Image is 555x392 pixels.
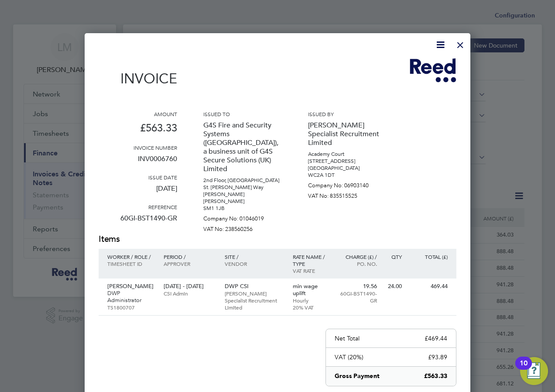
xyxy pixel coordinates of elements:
[520,363,528,375] div: 10
[293,304,331,311] p: 20% VAT
[293,267,331,274] p: VAT rate
[203,117,282,177] p: G4S Fire and Security Systems ([GEOGRAPHIC_DATA]), a business unit of G4S Secure Solutions (UK) L...
[424,372,447,381] p: £563.33
[308,172,387,179] p: WC2A 1DT
[203,222,282,233] p: VAT No: 238560256
[339,253,377,260] p: Charge (£) /
[425,334,447,342] p: £469.44
[203,184,282,191] p: St. [PERSON_NAME] Way
[225,253,284,260] p: Site /
[339,283,377,290] p: 19.56
[99,181,177,203] p: [DATE]
[339,290,377,304] p: 60GI-BST1490-GR
[107,290,155,304] p: DWP Administrator
[293,297,331,304] p: Hourly
[164,260,216,267] p: Approver
[308,179,387,189] p: Company No: 06903140
[335,334,360,342] p: Net Total
[203,205,282,212] p: SM1 1JB
[107,304,155,311] p: TS1800707
[293,283,331,297] p: min wage uplift
[386,253,402,260] p: QTY
[99,210,177,233] p: 60GI-BST1490-GR
[164,290,216,297] p: CSI Admin
[203,212,282,222] p: Company No: 01046019
[99,70,177,87] h1: Invoice
[99,203,177,210] h3: Reference
[203,177,282,184] p: 2nd Floor, [GEOGRAPHIC_DATA]
[99,110,177,117] h3: Amount
[99,144,177,151] h3: Invoice number
[308,151,387,158] p: Academy Court
[308,189,387,199] p: VAT No: 835515525
[308,158,387,165] p: [STREET_ADDRESS]
[410,57,456,83] img: freesy-logo-remittance.png
[203,191,282,198] p: [PERSON_NAME]
[99,117,177,144] p: £563.33
[411,253,448,260] p: Total (£)
[293,253,331,267] p: Rate name / type
[308,110,387,117] h3: Issued by
[335,372,380,381] p: Gross Payment
[335,353,363,361] p: VAT (20%)
[203,198,282,205] p: [PERSON_NAME]
[308,117,387,151] p: [PERSON_NAME] Specialist Recruitment Limited
[107,283,155,290] p: [PERSON_NAME]
[411,283,448,290] p: 469.44
[386,283,402,290] p: 24.00
[164,253,216,260] p: Period /
[203,110,282,117] h3: Issued to
[164,283,216,290] p: [DATE] - [DATE]
[225,260,284,267] p: Vendor
[428,353,447,361] p: £93.89
[520,357,548,385] button: Open Resource Center, 10 new notifications
[99,151,177,174] p: INV0006760
[308,165,387,172] p: [GEOGRAPHIC_DATA]
[339,260,377,267] p: Po. No.
[225,283,284,290] p: DWP CSI
[107,253,155,260] p: Worker / Role /
[107,260,155,267] p: Timesheet ID
[225,290,284,311] p: [PERSON_NAME] Specialist Recruitment Limited
[99,174,177,181] h3: Issue date
[99,233,456,245] h2: Items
